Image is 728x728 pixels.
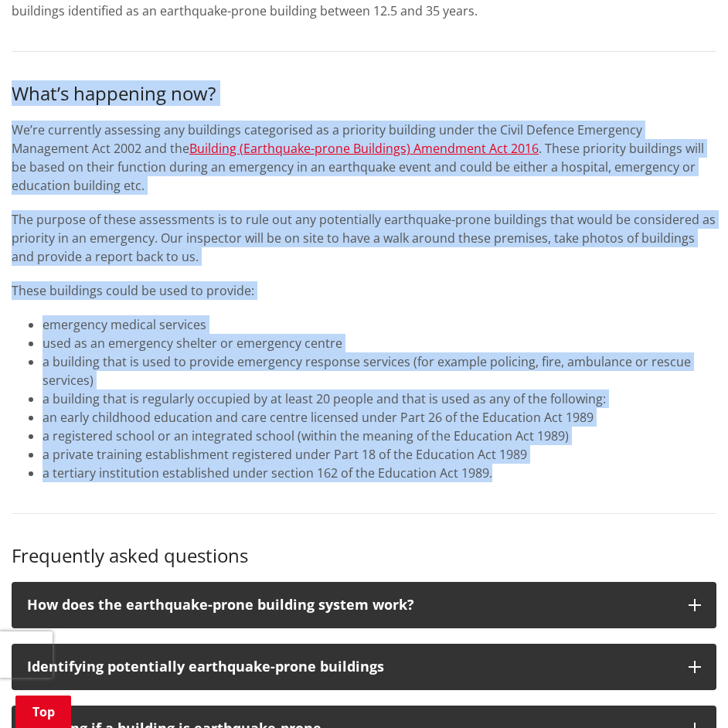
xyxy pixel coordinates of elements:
[12,582,716,628] button: How does the earthquake-prone building system work?
[27,659,673,675] p: Identifying potentially earthquake-prone buildings
[43,334,716,352] li: used as an emergency shelter or emergency centre
[43,315,716,334] li: emergency medical services
[657,663,713,719] iframe: Messenger Launcher
[43,464,716,482] li: a tertiary institution established under section 162 of the Education Act 1989.
[12,121,716,195] p: We’re currently assessing any buildings categorised as a priority building under the Civil Defenc...
[43,408,716,427] li: an early childhood education and care centre licensed under Part 26 of the Education Act 1989
[189,140,539,157] a: Building (Earthquake-prone Buildings) Amendment Act 2016
[27,597,673,613] p: How does the earthquake-prone building system work?
[43,445,716,464] li: a private training establishment registered under Part 18 of the Education Act 1989
[43,427,716,445] li: a registered school or an integrated school (within the meaning of the Education Act 1989)
[12,210,716,266] p: The purpose of these assessments is to rule out any potentially earthquake-prone buildings that w...
[12,545,716,567] h3: Frequently asked questions
[12,644,716,690] button: Identifying potentially earthquake-prone buildings
[12,83,716,105] h3: What’s happening now?
[12,281,716,300] p: These buildings could be used to provide:
[43,352,716,390] li: a building that is used to provide emergency response services (for example policing, fire, ambul...
[43,390,716,408] li: a building that is regularly occupied by at least 20 people and that is used as any of the follow...
[15,696,71,728] a: Top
